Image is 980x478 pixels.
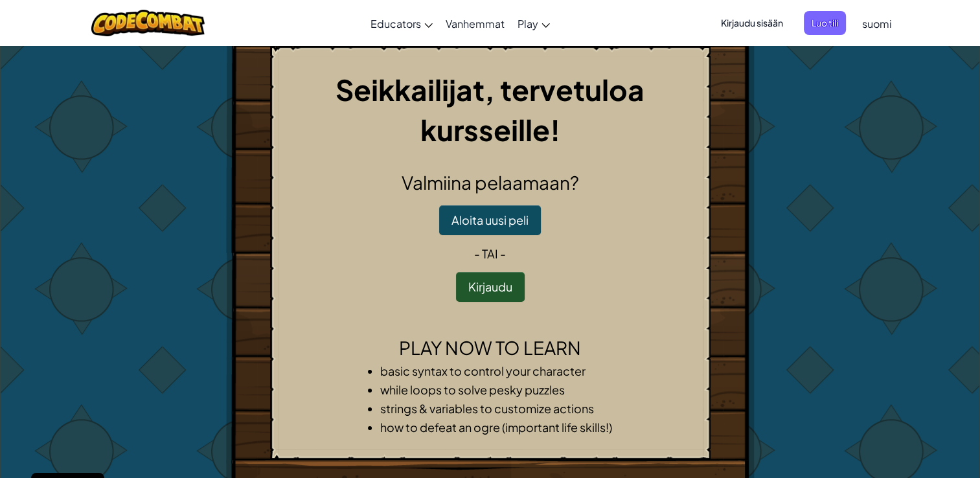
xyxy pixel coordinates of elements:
span: Play [518,17,538,30]
button: Luo tili [804,11,846,35]
a: Vanhemmat [439,6,511,41]
h2: Play now to learn [281,334,700,361]
a: suomi [856,6,898,41]
button: Kirjaudu sisään [713,11,791,35]
button: Kirjaudu [456,272,525,302]
span: suomi [862,17,892,30]
li: how to defeat an ogre (important life skills!) [380,418,626,437]
li: basic syntax to control your character [380,361,626,380]
a: Educators [364,6,439,41]
button: Aloita uusi peli [439,205,541,235]
h1: Seikkailijat, tervetuloa kursseille! [281,69,700,150]
li: while loops to solve pesky puzzles [380,380,626,399]
span: - [474,246,482,261]
h2: Valmiina pelaamaan? [281,169,700,196]
span: Educators [370,17,421,30]
li: strings & variables to customize actions [380,399,626,418]
span: tai [482,246,498,261]
span: - [498,246,506,261]
a: Play [511,6,556,41]
img: CodeCombat logo [91,10,205,36]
